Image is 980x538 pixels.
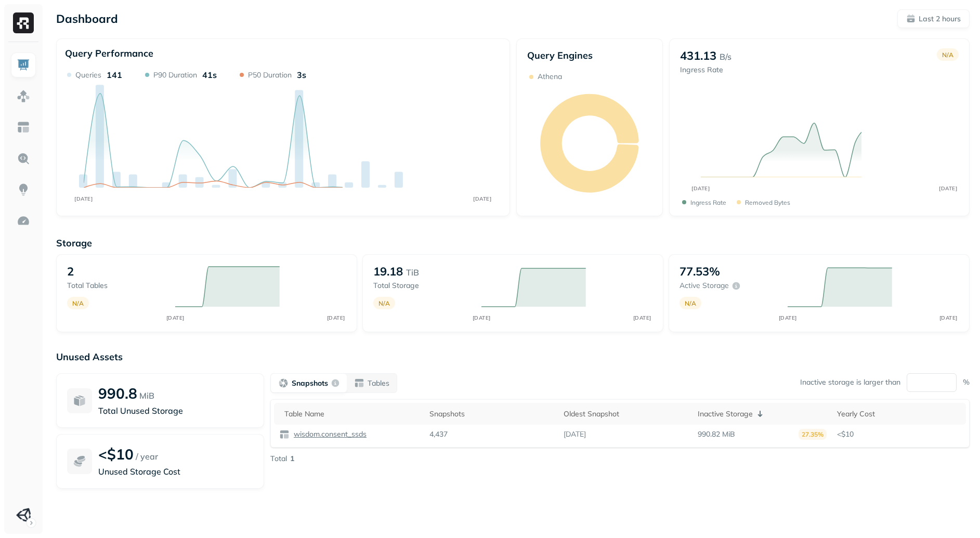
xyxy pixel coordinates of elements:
tspan: [DATE] [472,314,490,321]
tspan: [DATE] [778,314,796,321]
img: Asset Explorer [17,121,30,134]
p: wisdom.consent_ssds [292,429,367,439]
p: <$10 [837,429,961,439]
p: 990.82 MiB [698,429,735,439]
p: N/A [685,299,696,307]
p: Unused Storage Cost [98,465,253,478]
img: Assets [17,89,30,103]
p: N/A [72,299,84,307]
div: Snapshots [429,409,553,419]
p: 77.53% [680,264,720,279]
p: TiB [406,266,419,279]
img: Ryft [13,12,34,33]
p: N/A [942,51,953,59]
p: Inactive Storage [698,409,753,419]
img: Optimization [17,214,30,228]
p: 19.18 [373,264,403,279]
p: N/A [378,299,390,307]
p: 141 [107,70,122,80]
p: 3s [297,70,306,80]
tspan: [DATE] [166,314,184,321]
p: Storage [56,237,970,249]
p: Unused Assets [56,351,970,363]
tspan: [DATE] [633,314,651,321]
p: Query Engines [527,49,652,61]
div: Table Name [284,409,419,419]
p: 431.13 [680,48,716,63]
p: P90 Duration [153,70,197,80]
p: 41s [202,70,217,80]
p: Ingress Rate [680,65,731,75]
tspan: [DATE] [74,195,93,202]
p: Total storage [373,281,471,291]
tspan: [DATE] [939,185,958,191]
p: Total [270,454,287,464]
p: Inactive storage is larger than [800,377,900,387]
p: Snapshots [292,378,328,388]
p: 1 [290,454,294,464]
p: 2 [67,264,74,279]
p: Dashboard [56,11,118,26]
p: MiB [139,389,154,402]
p: Query Performance [65,47,153,59]
div: Yearly Cost [837,409,961,419]
p: / year [136,450,158,463]
p: 990.8 [98,384,137,402]
tspan: [DATE] [939,314,957,321]
p: [DATE] [564,429,586,439]
img: Insights [17,183,30,196]
p: Athena [538,72,562,82]
p: 27.35% [799,429,827,440]
p: P50 Duration [248,70,292,80]
img: Unity [16,508,31,522]
p: Removed bytes [745,199,790,206]
p: Tables [368,378,389,388]
p: Ingress Rate [690,199,726,206]
img: Dashboard [17,58,30,72]
p: 4,437 [429,429,448,439]
img: table [279,429,290,440]
p: Total tables [67,281,165,291]
p: B/s [720,50,731,63]
p: % [963,377,970,387]
p: Queries [75,70,101,80]
p: Total Unused Storage [98,404,253,417]
div: Oldest Snapshot [564,409,687,419]
tspan: [DATE] [473,195,491,202]
tspan: [DATE] [326,314,345,321]
tspan: [DATE] [692,185,710,191]
img: Query Explorer [17,152,30,165]
a: wisdom.consent_ssds [290,429,367,439]
p: <$10 [98,445,134,463]
p: Last 2 hours [919,14,961,24]
button: Last 2 hours [897,9,970,28]
p: Active storage [680,281,729,291]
